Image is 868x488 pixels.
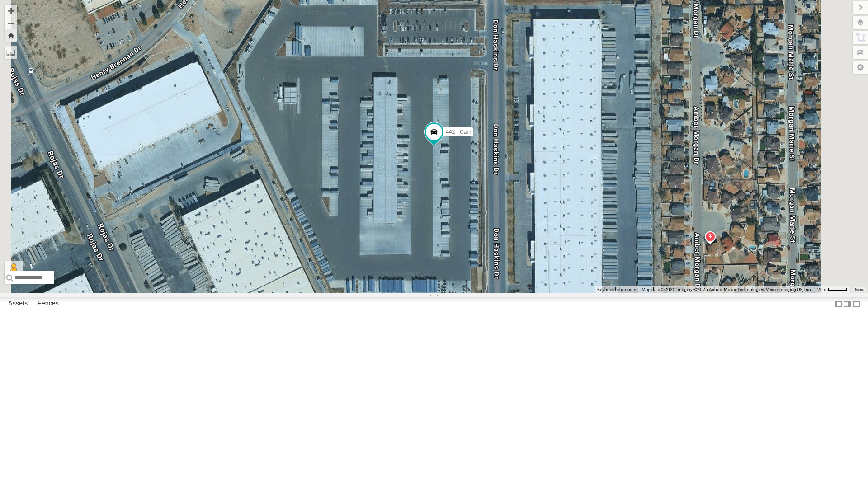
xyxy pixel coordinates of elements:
label: Fences [33,298,63,310]
label: Map Settings [853,61,868,74]
label: Dock Summary Table to the Left [834,297,843,310]
label: Measure [5,46,17,59]
span: Map data ©2025 Imagery ©2025 Airbus, Maxar Technologies, Vexcel Imaging US, Inc. [642,287,812,292]
button: Drag Pegman onto the map to open Street View [5,261,23,279]
button: Zoom out [5,17,17,29]
a: Terms (opens in new tab) [854,288,864,291]
button: Zoom Home [5,29,17,42]
span: 442 - Cam [446,129,471,135]
label: Dock Summary Table to the Right [843,297,852,310]
span: 20 m [817,287,828,292]
label: Hide Summary Table [852,297,861,310]
button: Zoom in [5,5,17,17]
label: Assets [4,298,32,310]
button: Map Scale: 20 m per 39 pixels [815,286,850,293]
button: Keyboard shortcuts [597,286,636,293]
